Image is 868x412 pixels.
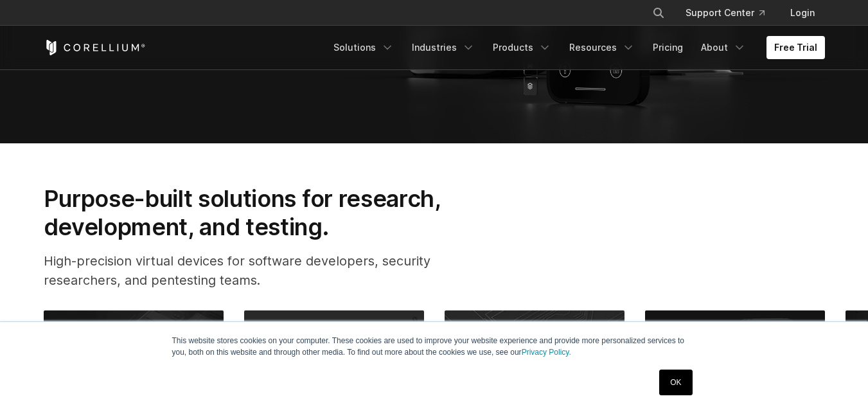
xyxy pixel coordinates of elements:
a: Products [485,36,559,59]
div: Navigation Menu [637,1,825,24]
a: Free Trial [766,36,825,59]
div: Navigation Menu [326,36,825,59]
a: OK [659,370,692,395]
button: Search [647,1,670,24]
a: About [693,36,754,59]
a: Login [780,1,825,24]
a: Industries [404,36,483,59]
h2: Purpose-built solutions for research, development, and testing. [44,184,482,242]
a: Solutions [326,36,402,59]
p: This website stores cookies on your computer. These cookies are used to improve your website expe... [172,335,696,358]
a: Privacy Policy. [522,348,571,357]
p: High-precision virtual devices for software developers, security researchers, and pentesting teams. [44,251,482,290]
a: Corellium Home [44,40,146,55]
a: Support Center [675,1,775,24]
a: Resources [562,36,642,59]
a: Pricing [645,36,691,59]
